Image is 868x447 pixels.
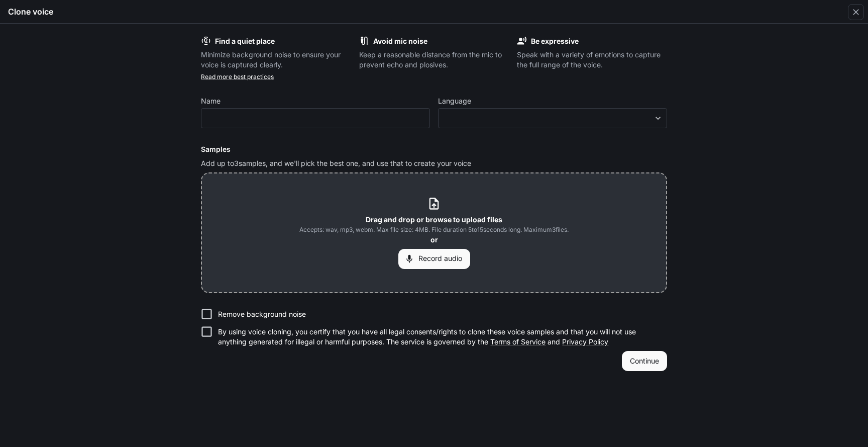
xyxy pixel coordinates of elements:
a: Terms of Service [490,337,546,346]
p: Remove background noise [218,309,306,319]
b: Drag and drop or browse to upload files [366,215,502,224]
b: Be expressive [531,37,579,45]
p: By using voice cloning, you certify that you have all legal consents/rights to clone these voice ... [218,327,659,347]
h5: Clone voice [8,6,53,17]
button: Continue [622,351,667,371]
button: Record audio [398,249,470,269]
b: Avoid mic noise [373,37,427,45]
p: Language [438,98,471,105]
p: Add up to 3 samples, and we'll pick the best one, and use that to create your voice [201,158,667,168]
a: Privacy Policy [562,337,608,346]
p: Name [201,98,221,105]
a: Read more best practices [201,73,274,80]
h6: Samples [201,144,667,154]
b: or [430,235,438,244]
p: Speak with a variety of emotions to capture the full range of the voice. [517,50,667,70]
span: Accepts: wav, mp3, webm. Max file size: 4MB. File duration 5 to 15 seconds long. Maximum 3 files. [299,225,569,235]
p: Minimize background noise to ensure your voice is captured clearly. [201,50,351,70]
div: ​ [439,113,667,123]
b: Find a quiet place [215,37,275,45]
p: Keep a reasonable distance from the mic to prevent echo and plosives. [359,50,509,70]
